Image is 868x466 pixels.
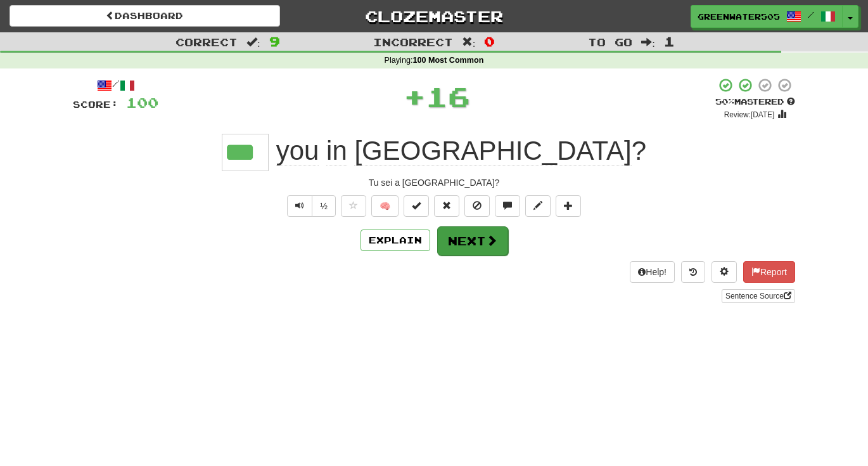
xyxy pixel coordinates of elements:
button: Favorite sentence (alt+f) [341,195,366,217]
span: you [276,136,319,166]
button: Round history (alt+y) [681,261,705,283]
a: Sentence Source [722,289,795,303]
span: : [462,37,476,48]
button: Add to collection (alt+a) [556,195,581,217]
span: : [246,37,260,48]
span: 9 [269,34,280,49]
span: Incorrect [373,36,453,48]
button: Discuss sentence (alt+u) [495,195,520,217]
button: Reset to 0% Mastered (alt+r) [434,195,459,217]
button: Edit sentence (alt+d) [525,195,551,217]
a: Clozemaster [299,5,570,27]
div: Mastered [715,96,795,108]
span: 0 [484,34,495,49]
button: Explain [361,230,430,251]
span: 50 % [715,96,734,107]
span: GreenWater505 [698,11,780,22]
span: Score: [73,99,118,110]
span: in [326,136,347,166]
a: Dashboard [10,5,280,27]
span: / [808,10,814,19]
button: Help! [630,261,675,283]
span: : [641,37,655,48]
button: 🧠 [371,195,399,217]
button: Play sentence audio (ctl+space) [287,195,312,217]
span: To go [588,36,632,48]
button: Ignore sentence (alt+i) [464,195,490,217]
button: Next [437,226,508,256]
div: Text-to-speech controls [284,195,336,217]
button: ½ [312,195,336,217]
div: / [73,77,158,93]
button: Set this sentence to 100% Mastered (alt+m) [404,195,429,217]
span: 16 [426,81,470,112]
span: 1 [664,34,675,49]
button: Report [743,261,795,283]
span: Correct [176,36,238,48]
span: [GEOGRAPHIC_DATA] [354,136,631,166]
span: ? [269,136,646,166]
div: Tu sei a [GEOGRAPHIC_DATA]? [73,176,795,189]
small: Review: [DATE] [724,110,775,119]
span: + [404,77,426,115]
strong: 100 Most Common [412,56,483,65]
a: GreenWater505 / [691,5,843,28]
span: 100 [126,94,158,110]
